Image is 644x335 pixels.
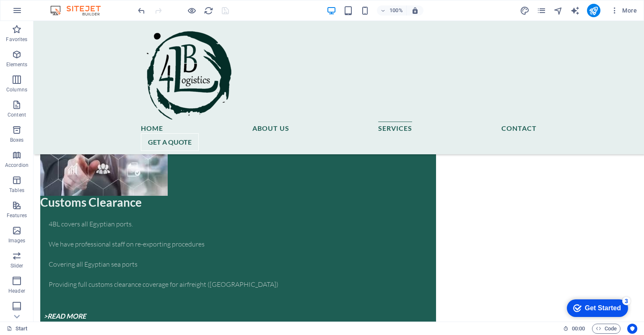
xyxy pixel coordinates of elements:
p: Slider [10,262,23,269]
img: Editor Logo [48,5,111,16]
button: reload [203,5,213,16]
button: Usercentrics [627,324,637,334]
p: Content [8,112,26,118]
button: design [520,5,530,16]
button: text_generator [570,5,580,16]
p: Columns [6,86,27,93]
button: publish [587,4,600,17]
div: 3 [62,2,70,10]
i: AI Writer [570,6,580,16]
div: Get Started 3 items remaining, 40% complete [7,4,68,22]
i: Publish [589,6,598,16]
a: Click to cancel selection. Double-click to open Pages [7,324,28,334]
i: On resize automatically adjust zoom level to fit chosen device. [411,7,419,14]
span: : [578,325,579,332]
p: Tables [9,187,24,194]
p: Features [7,212,27,219]
button: More [607,4,640,17]
p: Elements [6,61,28,68]
button: undo [136,5,146,16]
h6: Session time [563,324,585,334]
span: More [610,6,637,15]
p: Images [8,237,26,244]
div: Get Started [25,9,61,17]
h6: 100% [390,5,403,16]
span: Code [596,324,617,334]
span: 00 00 [572,324,585,334]
p: Boxes [10,137,24,143]
p: Header [8,288,25,294]
i: Undo: Change link (Ctrl+Z) [137,6,146,16]
button: navigator [553,5,563,16]
p: Favorites [6,36,27,43]
button: 100% [377,5,407,16]
i: Navigator [553,6,563,16]
i: Pages (Ctrl+Alt+S) [537,6,546,16]
p: Accordion [5,162,29,169]
i: Design (Ctrl+Alt+Y) [520,6,530,16]
button: pages [537,5,547,16]
button: Code [592,324,621,334]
